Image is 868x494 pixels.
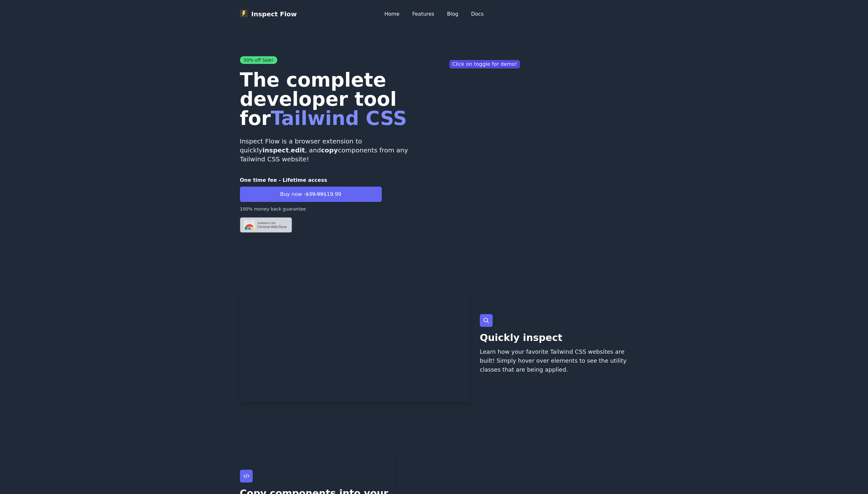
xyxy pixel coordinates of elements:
[240,10,297,19] a: Inspect Flow logoInspect Flow
[240,10,297,19] p: Inspect Flow
[240,187,382,202] button: Buy now -$39.99$19.99
[305,191,323,197] span: $39.99
[271,107,407,129] span: Tailwind CSS
[447,10,458,18] a: Blog
[291,146,305,154] strong: edit
[240,137,429,164] p: Inspect Flow is a browser extension to quickly , , and components from any Tailwind CSS website!
[384,10,399,18] a: Home
[480,332,628,343] p: Quickly inspect
[240,56,278,64] span: 50% off Sale!
[321,146,338,154] strong: copy
[240,70,429,128] h1: The complete developer tool for
[449,60,520,68] p: Click on toggle for demo!
[240,217,292,233] img: Chrome logo
[240,8,628,20] nav: Global
[480,347,628,374] p: Learn how your favorite Tailwind CSS websites are built! Simply hover over elements to see the ut...
[280,190,342,198] span: Buy now - $19.99
[240,206,382,212] p: 100% money back guarantee
[240,176,382,184] p: One time fee - Lifetime access
[262,146,288,154] strong: inspect
[471,10,484,18] a: Docs
[240,10,248,17] img: Inspect Flow logo
[412,10,434,18] a: Features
